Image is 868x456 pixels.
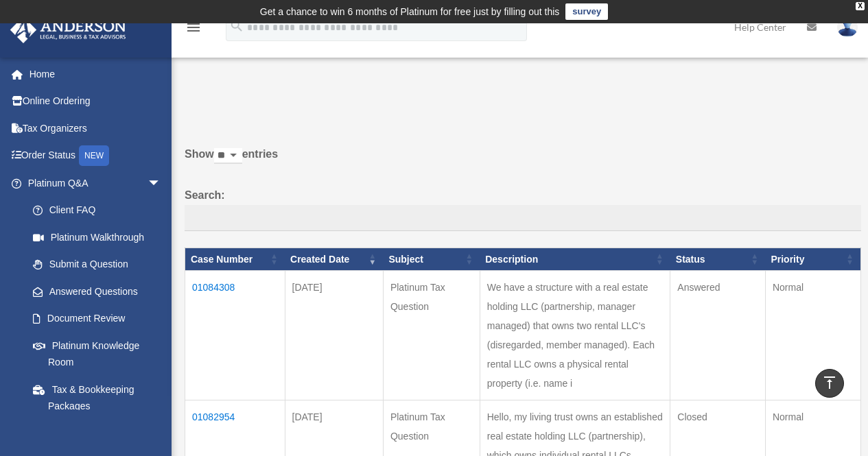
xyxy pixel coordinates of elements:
a: Tax Organizers [10,115,182,142]
a: Client FAQ [19,197,175,224]
th: Description: activate to sort column ascending [480,248,670,271]
th: Created Date: activate to sort column ascending [285,248,383,271]
th: Status: activate to sort column ascending [670,248,766,271]
a: Online Ordering [10,88,182,115]
select: Showentries [214,148,242,164]
img: Anderson Advisors Platinum Portal [6,16,130,43]
div: NEW [79,145,109,166]
th: Subject: activate to sort column ascending [383,248,480,271]
a: Platinum Knowledge Room [19,332,175,376]
a: vertical_align_top [815,369,844,398]
a: Platinum Q&Aarrow_drop_down [10,169,175,197]
a: survey [565,3,608,20]
td: Answered [670,271,766,400]
a: Home [10,60,182,88]
td: 01084308 [185,271,285,400]
a: Document Review [19,305,175,333]
i: menu [185,19,202,36]
td: [DATE] [285,271,383,400]
td: Normal [765,271,860,400]
a: Submit a Question [19,251,175,278]
a: Answered Questions [19,278,168,305]
th: Priority: activate to sort column ascending [765,248,860,271]
label: Show entries [185,145,861,178]
i: search [229,19,244,34]
a: Order StatusNEW [10,142,182,170]
i: vertical_align_top [821,374,838,391]
input: Search: [185,205,861,231]
img: User Pic [837,17,858,37]
div: close [856,2,865,10]
td: Platinum Tax Question [383,271,480,400]
td: We have a structure with a real estate holding LLC (partnership, manager managed) that owns two r... [480,271,670,400]
div: Get a chance to win 6 months of Platinum for free just by filling out this [260,3,560,20]
a: Platinum Walkthrough [19,224,175,251]
label: Search: [185,186,861,231]
a: menu [185,24,202,36]
a: Tax & Bookkeeping Packages [19,376,175,420]
th: Case Number: activate to sort column ascending [185,248,285,271]
span: arrow_drop_down [148,169,175,197]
